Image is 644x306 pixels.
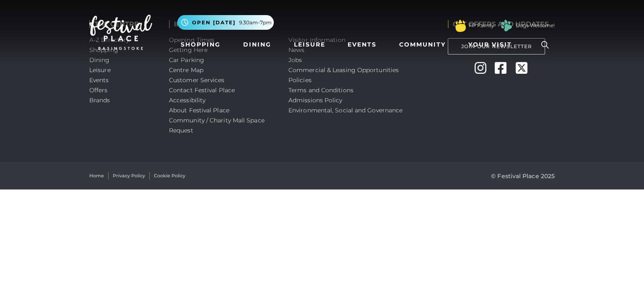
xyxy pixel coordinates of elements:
a: Admissions Policy [288,96,343,104]
img: Festival Place Logo [89,15,152,50]
a: Leisure [291,37,329,52]
a: Leisure [89,66,111,74]
a: Brands [89,96,110,104]
a: Contact Festival Place [169,86,235,94]
a: Dining [240,37,275,52]
a: Events [89,76,109,84]
a: Shopping [177,37,224,52]
a: Offers [89,86,108,94]
a: Home [89,172,104,179]
a: Commercial & Leasing Opportunities [288,66,399,74]
a: Centre Map [169,66,203,74]
span: Your Visit [468,40,512,49]
a: FP Family [469,22,494,29]
a: Events [344,37,380,52]
button: Open [DATE] 9.30am-7pm [177,15,274,30]
span: 9.30am-7pm [239,19,272,26]
a: Community [396,37,449,52]
a: Environmental, Social and Governance [288,106,402,114]
a: Community / Charity Mall Space Request [169,117,265,134]
a: Customer Services [169,76,225,84]
a: Cookie Policy [154,172,185,179]
p: © Festival Place 2025 [491,171,555,181]
a: About Festival Place [169,106,229,114]
a: Your Visit [465,37,519,52]
a: Privacy Policy [113,172,145,179]
a: Accessibility [169,96,205,104]
a: Terms and Conditions [288,86,353,94]
a: Dogs Welcome! [516,22,555,29]
span: Open [DATE] [192,19,236,26]
a: Policies [288,76,312,84]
